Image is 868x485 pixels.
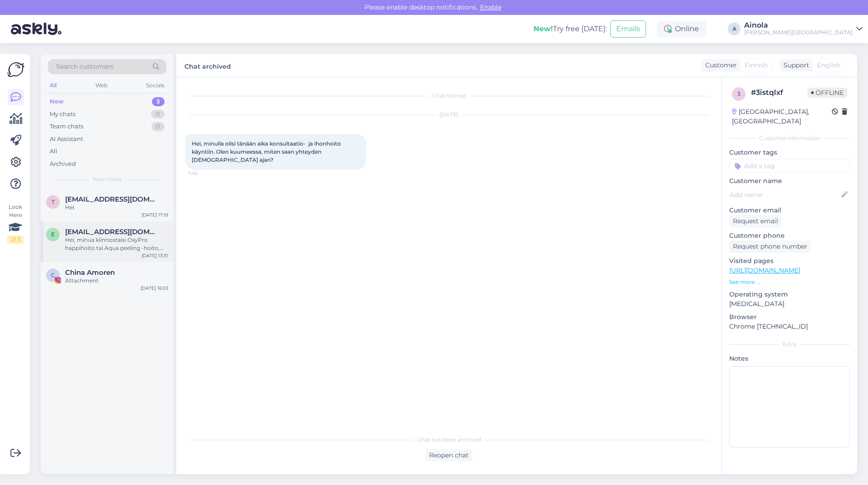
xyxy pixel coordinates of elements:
[729,240,811,253] div: Request phone number
[744,22,853,29] div: Ainola
[93,175,122,184] span: New chats
[744,29,853,36] div: [PERSON_NAME][GEOGRAPHIC_DATA]
[50,97,64,106] div: New
[141,285,168,292] div: [DATE] 16:53
[65,277,168,285] div: Attachment
[184,59,231,71] label: Chat archived
[185,92,712,100] div: Chat started
[188,170,222,177] span: 7:46
[730,190,840,200] input: Add name
[65,228,159,236] span: emmabrandstaka@gmail.com
[657,21,706,37] div: Online
[729,312,850,322] p: Browser
[732,107,832,126] div: [GEOGRAPHIC_DATA], [GEOGRAPHIC_DATA]
[729,278,850,286] p: See more ...
[94,80,109,91] div: Web
[65,195,159,203] span: tianmiao912@hotmail.com
[780,61,809,70] div: Support
[151,110,165,119] div: 11
[7,235,24,244] div: 2 / 3
[745,61,768,70] span: Finnish
[50,160,76,169] div: Archived
[48,80,58,91] div: All
[729,176,850,186] p: Customer name
[56,62,113,71] span: Search customers
[50,135,83,144] div: AI Assistant
[185,111,712,119] div: [DATE]
[729,322,850,331] p: Chrome [TECHNICAL_ID]
[751,87,807,98] div: # 3istqlxf
[7,61,24,78] img: Askly Logo
[729,134,850,142] div: Customer information
[142,212,168,218] div: [DATE] 17:19
[477,3,504,11] span: Enable
[50,110,75,119] div: My chats
[65,236,168,252] div: Hei, minua kiinnostaisi OxyPro happihoito tai Aqua peeling -hoito, ovatko ne akneiholle sopivia /...
[151,122,165,131] div: 0
[425,449,472,461] div: Reopen chat
[533,24,607,34] div: Try free [DATE]:
[729,159,850,173] input: Add a tag
[52,198,55,205] span: t
[737,90,741,97] span: 3
[610,20,646,38] button: Emails
[729,206,850,215] p: Customer email
[729,299,850,309] p: [MEDICAL_DATA]
[50,147,57,156] div: All
[51,272,55,278] span: C
[729,354,850,363] p: Notes
[729,290,850,299] p: Operating system
[192,140,342,163] span: Hei, minulla olisi tänään aika konsultaatio- ja ihonhoito käyntiin. Olen kuumeessa, miten saan yh...
[729,340,850,348] div: Extra
[144,80,166,91] div: Socials
[744,22,863,36] a: Ainola[PERSON_NAME][GEOGRAPHIC_DATA]
[142,252,168,259] div: [DATE] 13:31
[729,231,850,240] p: Customer phone
[729,215,782,227] div: Request email
[729,148,850,157] p: Customer tags
[728,23,741,35] div: A
[50,122,83,131] div: Team chats
[702,61,737,70] div: Customer
[51,231,55,238] span: e
[417,436,481,444] span: Chat has been archived
[817,61,840,70] span: English
[729,266,800,274] a: [URL][DOMAIN_NAME]
[7,203,24,244] div: Look Here
[65,203,168,212] div: Hei.
[533,24,553,33] b: New!
[729,256,850,266] p: Visited pages
[65,268,115,277] span: China Amoren
[807,88,847,98] span: Offline
[152,97,165,106] div: 3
